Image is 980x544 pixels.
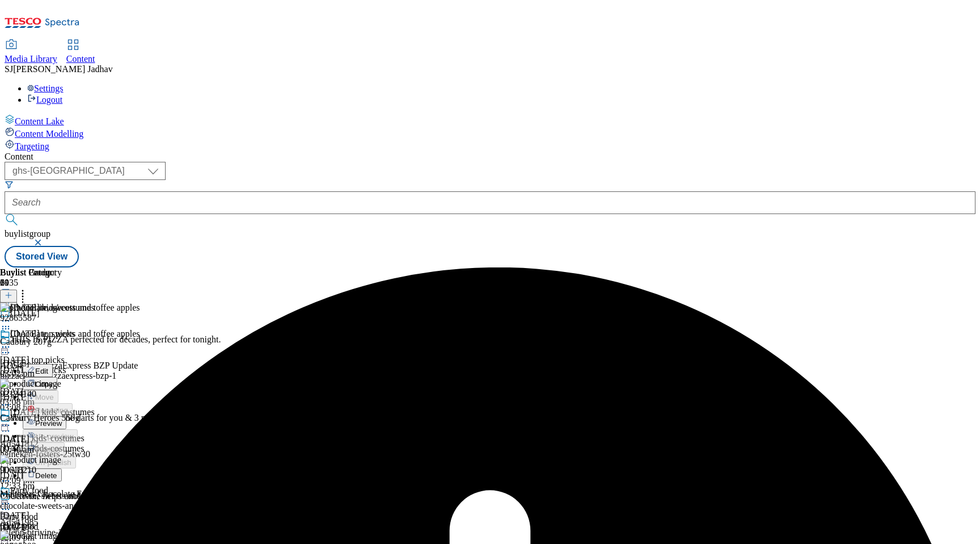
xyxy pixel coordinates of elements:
[5,127,975,139] a: Content Modelling
[5,54,57,64] span: Media Library
[5,64,13,74] span: SJ
[13,64,113,74] span: [PERSON_NAME] Jadhav
[5,180,14,189] svg: Search Filters
[5,40,57,64] a: Media Library
[15,116,64,126] span: Content Lake
[5,229,50,238] span: buylistgroup
[5,114,975,127] a: Content Lake
[5,246,79,267] button: Stored View
[27,83,64,93] a: Settings
[66,54,95,64] span: Content
[15,129,83,139] span: Content Modelling
[66,40,95,64] a: Content
[15,141,49,151] span: Targeting
[5,191,975,214] input: Search
[27,95,62,104] a: Logout
[5,152,975,162] div: Content
[5,139,975,152] a: Targeting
